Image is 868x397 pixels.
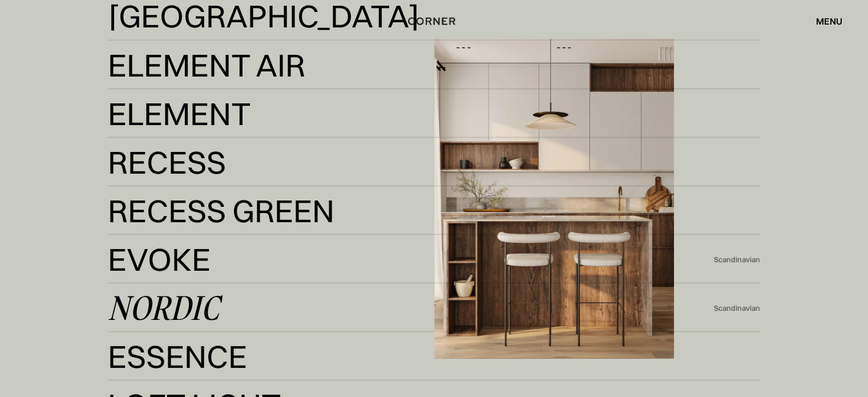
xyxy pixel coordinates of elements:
[108,99,251,127] div: Element
[108,51,761,79] a: Element AirElement Air
[108,224,309,251] div: Recess Green
[108,294,219,321] div: Nordic
[108,370,228,397] div: Essence
[108,99,761,127] a: ElementElement
[108,175,209,203] div: Recess
[816,17,842,26] div: menu
[108,245,714,273] a: EvokeEvoke
[108,245,211,272] div: Evoke
[108,148,226,175] div: Recess
[108,197,761,224] a: Recess GreenRecess Green
[108,78,294,106] div: Element Air
[108,51,305,78] div: Element Air
[108,342,761,370] a: EssenceEssence
[108,148,761,176] a: RecessRecess
[108,272,200,300] div: Evoke
[404,14,463,29] a: home
[714,254,760,264] div: Scandinavian
[714,303,760,313] div: Scandinavian
[108,197,334,224] div: Recess Green
[108,342,247,370] div: Essence
[108,127,239,154] div: Element
[108,294,714,322] a: Nordic
[805,11,842,31] div: menu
